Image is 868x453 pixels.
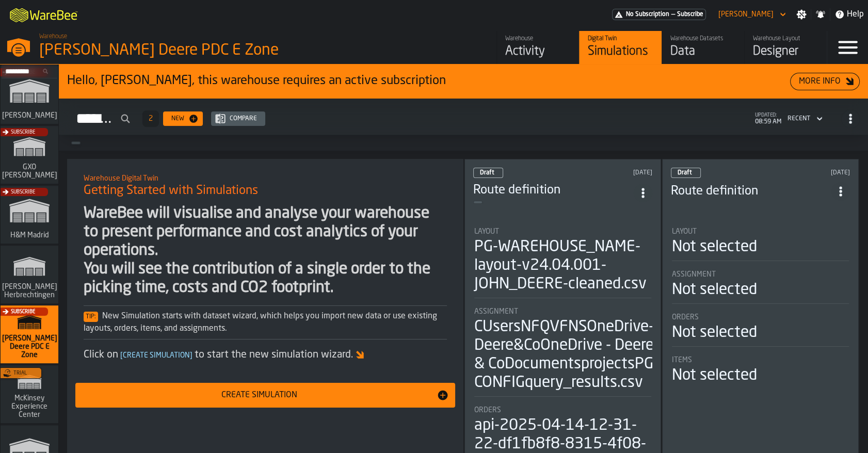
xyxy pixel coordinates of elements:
span: Subscribe [11,309,35,315]
a: link-to-/wh/i/9d85c013-26f4-4c06-9c7d-6d35b33af13a/designer [744,31,827,64]
span: Help [847,8,864,21]
a: link-to-/wh/i/9d85c013-26f4-4c06-9c7d-6d35b33af13a/simulations [579,31,662,64]
div: Title [672,228,849,236]
div: Title [474,308,651,316]
div: Activity [505,43,571,60]
h3: Route definition [671,183,831,200]
span: Draft [480,170,494,176]
a: link-to-/wh/i/1653e8cc-126b-480f-9c47-e01e76aa4a88/simulations [1,66,58,126]
div: status-0 2 [671,168,701,178]
span: Orders [672,313,699,321]
div: Updated: 4/16/2025, 12:52:43 PM Created: 4/16/2025, 12:52:43 PM [777,169,850,176]
div: Title [672,356,849,364]
label: button-toggle-Help [830,8,868,21]
div: stat-Orders [672,313,849,347]
label: button-toggle-Notifications [811,9,830,20]
div: Title [672,270,849,279]
div: Not selected [672,366,757,385]
label: button-toggle-Menu [827,31,868,64]
div: Title [474,406,651,414]
div: Updated: 4/16/2025, 1:19:21 PM Created: 4/16/2025, 12:52:44 PM [579,169,653,176]
span: Draft [678,170,692,176]
span: 2 [149,115,153,122]
button: button-More Info [790,73,860,90]
span: Items [672,356,692,364]
div: PG-WAREHOUSE_NAME-layout-v24.04.001-JOHN_DEERE-cleaned.csv [474,238,651,294]
span: Subscribe [11,130,35,135]
div: Data [670,43,736,60]
span: Layout [474,228,499,236]
a: link-to-/wh/i/9d85c013-26f4-4c06-9c7d-6d35b33af13a/simulations [1,305,58,365]
div: DropdownMenuValue-4 [787,115,810,122]
div: CUsersNFQVFNSOneDrive-Deere&CoOneDrive - Deere & CoDocumentsprojectsPG CONFIGquery_results.csv [474,318,654,392]
div: status-0 2 [473,168,503,178]
div: Hello, [PERSON_NAME], this warehouse requires an active subscription [67,73,790,89]
div: Not selected [672,323,757,342]
div: ItemListCard- [59,64,868,99]
button: button-Compare [211,111,265,126]
span: Getting Started with Simulations [84,183,258,199]
div: New [167,115,188,122]
a: link-to-/wh/i/f0a6b354-7883-413a-84ff-a65eb9c31f03/simulations [1,246,58,305]
div: [PERSON_NAME] Deere PDC E Zone [39,41,318,60]
span: No Subscription [626,11,669,18]
div: WareBee will visualise and analyse your warehouse to present performance and cost analytics of yo... [84,204,447,297]
div: Create Simulation [82,389,437,401]
a: link-to-/wh/i/9d85c013-26f4-4c06-9c7d-6d35b33af13a/data [662,31,744,64]
div: Warehouse Layout [753,35,818,42]
label: button-toggle-Settings [792,9,811,20]
a: link-to-/wh/i/9d85c013-26f4-4c06-9c7d-6d35b33af13a/pricing/ [612,9,706,20]
div: stat-Assignment [474,308,651,397]
span: Tip: [84,312,98,322]
div: stat-Layout [474,228,651,298]
div: DropdownMenuValue-4 [783,112,825,125]
span: Subscribe [11,189,35,195]
a: link-to-/wh/i/9d85c013-26f4-4c06-9c7d-6d35b33af13a/feed/ [496,31,579,64]
h3: Route definition [473,182,634,199]
button: button-New [163,111,203,126]
h2: Sub Title [84,172,447,183]
div: stat-Items [672,356,849,385]
button: button-Create Simulation [75,383,455,408]
div: Not selected [672,238,757,256]
a: link-to-/wh/i/99265d59-bd42-4a33-a5fd-483dee362034/simulations [1,365,58,425]
h2: button-Simulations [59,99,868,135]
div: More Info [795,75,845,88]
section: card-SimulationDashboardCard-draft [671,217,850,387]
div: Compare [226,115,261,122]
span: Trial [13,370,27,376]
div: title-Getting Started with Simulations [75,167,455,204]
span: ] [190,352,192,359]
div: stat-Layout [672,228,849,261]
div: DropdownMenuValue-Sebastian Petruch Petruch [714,8,788,21]
div: Designer [753,43,818,60]
span: Create Simulation [118,352,195,359]
span: [ [120,352,123,359]
div: Click on to start the new simulation wizard. [84,348,447,362]
span: Assignment [474,308,518,316]
div: Not selected [672,281,757,299]
a: link-to-/wh/i/baca6aa3-d1fc-43c0-a604-2a1c9d5db74d/simulations [1,126,58,186]
div: Menu Subscription [612,9,706,20]
div: Warehouse Datasets [670,35,736,42]
span: — [671,11,675,18]
div: Simulations [588,43,653,60]
div: Warehouse [505,35,571,42]
span: 08:59 AM [755,118,781,125]
span: updated: [755,112,781,118]
span: Layout [672,228,697,236]
div: Title [672,313,849,321]
div: New Simulation starts with dataset wizard, which helps you import new data or use existing layout... [84,310,447,335]
span: Assignment [672,270,716,279]
div: ButtonLoadMore-Load More-Prev-First-Last [138,110,163,127]
span: Orders [474,406,501,414]
span: Warehouse [39,33,67,40]
div: stat-Assignment [672,270,849,304]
